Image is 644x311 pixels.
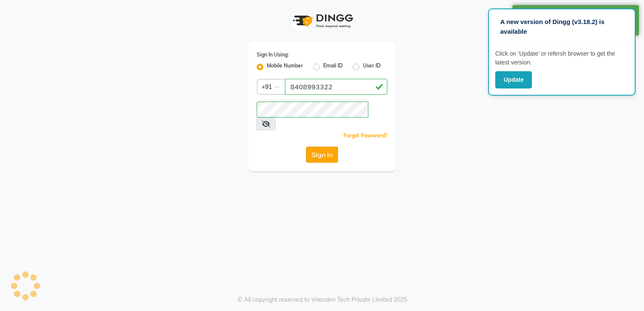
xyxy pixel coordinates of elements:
[288,8,356,33] img: logo1.svg
[257,51,289,59] label: Sign In Using:
[495,71,532,88] button: Update
[500,17,623,36] p: A new version of Dingg (v3.18.2) is available
[306,147,338,163] button: Sign In
[285,79,387,95] input: Username
[363,62,381,72] label: User ID
[267,62,303,72] label: Mobile Number
[257,102,368,118] input: Username
[343,132,387,139] a: Forgot Password?
[323,62,343,72] label: Email ID
[495,49,628,67] p: Click on ‘Update’ or refersh browser to get the latest version.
